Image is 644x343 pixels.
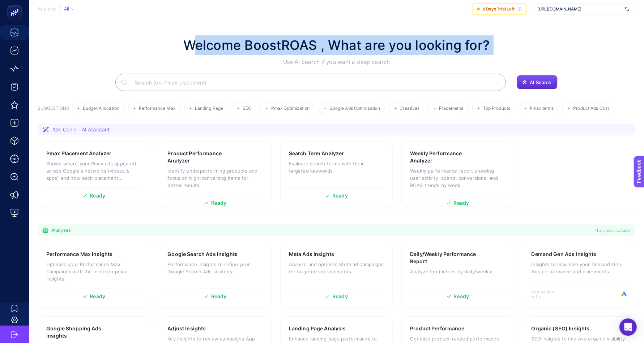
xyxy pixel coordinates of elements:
a: Google Search Ads InsightsPerformance insights to refine your Google Search Ads strategy.Ready [159,242,271,308]
span: Ready [332,193,348,198]
span: Ready [454,200,469,205]
span: Pmax terms [530,106,554,111]
a: Meta Ads InsightsAnalyze and optimize Meta ad campaigns for targeted improvements.Ready [280,242,393,308]
h3: Product Performance Analyzer [167,150,240,164]
h3: Weekly Performance Analyzer [410,150,482,164]
p: Evaluate search terms with their targeted keywords [289,160,384,174]
span: AI Search [530,79,551,85]
a: Weekly Performance AnalyzerWeekly performance report showing user activity, spend, conversions, a... [401,141,514,207]
h3: Performance Max Insights [46,251,112,258]
span: SEO [243,106,251,111]
span: Analyzes [51,227,71,233]
a: Performance Max InsightsOptimize your Performance Max Campaigns with the in-depth pmax insights.R... [38,242,150,308]
h3: Pmax Placement Analyzer [46,150,111,157]
h3: Search Term Analyzer [289,150,344,157]
a: Search Term AnalyzerEvaluate search terms with their targeted keywordsReady [280,141,393,207]
span: [URL][DOMAIN_NAME] [537,6,622,12]
p: Performance insights to refine your Google Search Ads strategy. [167,261,263,275]
h3: Organic (SEO) Insights [532,325,590,332]
span: Ready [454,294,469,299]
p: Optimize your Performance Max Campaigns with the in-depth pmax insights. [46,261,141,282]
span: Ask Genie - AI Assistant [52,126,110,133]
span: Ready [90,193,105,198]
span: 8 Days Trial Left [483,6,515,12]
p: Shows where your Pmax ads appeared across Google's networks (videos & apps) and how each placemen... [46,160,141,182]
span: Ready [211,294,227,299]
button: AI Search [517,75,557,90]
span: Landing Page [195,106,223,111]
h3: Demand Gen Ads Insights [532,251,597,258]
span: Feedback [4,2,27,8]
span: Placements [439,106,464,111]
span: Compatible with: [532,289,564,299]
p: Analyze and optimize Meta ad campaigns for targeted improvements. [289,261,384,275]
h3: Google Search Ads Insights [167,251,238,258]
span: Top Products [483,106,510,111]
h3: SUGGESTIONS [38,105,69,114]
p: Weekly performance report showing user activity, spend, conversions, and ROAS trends by week. [410,167,505,189]
h1: Welcome BoostROAS , What are you looking for? [183,35,490,55]
input: Search [129,72,500,92]
h3: Product Performance [410,325,464,332]
span: Budget Allocation [83,106,119,111]
span: Product Ads Cost [573,106,609,111]
a: Daily/Weekly Performance ReportAnalyze top metrics by daily/weekly.Ready [401,242,514,308]
h3: Daily/Weekly Performance Report [410,251,483,265]
span: Google Ads Optimization [329,106,380,111]
div: All [64,6,74,12]
p: Identify underperforming products and focus on high-converting items for better results. [167,167,263,189]
span: Analysis [38,6,56,12]
span: / [59,6,61,12]
a: Pmax Placement AnalyzerShows where your Pmax ads appeared across Google's networks (videos & apps... [38,141,150,207]
a: Demand Gen Ads InsightsInsights to maximize your Demand Gen Ads performance and placements.Compat... [523,242,635,308]
div: Open Intercom Messenger [619,318,637,336]
span: Performance Max [139,106,175,111]
img: svg%3e [625,5,629,13]
span: Ready [90,294,105,299]
p: Insights to maximize your Demand Gen Ads performance and placements. [532,261,627,275]
h3: Landing Page Analysis [289,325,346,332]
span: Pmax Optimization [271,106,310,111]
h3: Adjust Insights [167,325,206,332]
p: Use AI Search if you want a deep search [183,58,490,66]
span: Ready [332,294,348,299]
a: Product Performance AnalyzerIdentify underperforming products and focus on high-converting items ... [159,141,271,207]
span: Creatives [400,106,420,111]
h3: Google Shopping Ads Insights [46,325,119,339]
span: 11 analyzes available [595,227,631,233]
h3: Meta Ads Insights [289,251,334,258]
p: Analyze top metrics by daily/weekly. [410,268,505,275]
span: Ready [211,200,227,205]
